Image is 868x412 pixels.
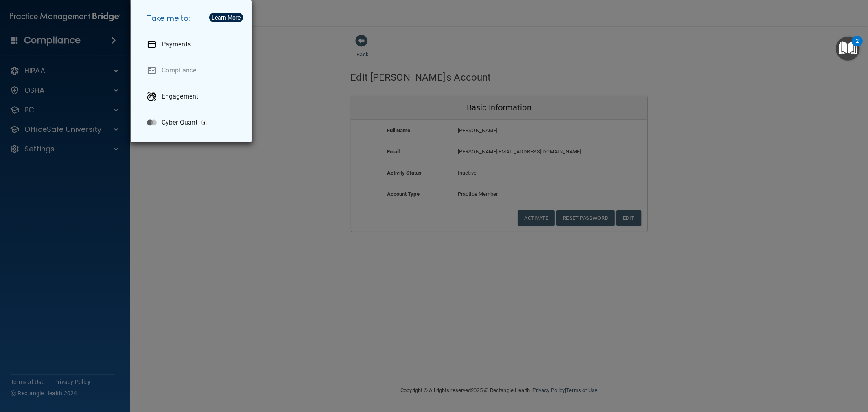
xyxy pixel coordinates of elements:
[140,111,245,134] a: Cyber Quant
[140,7,245,30] h5: Take me to:
[162,118,197,127] p: Cyber Quant
[140,85,245,108] a: Engagement
[209,13,243,22] button: Learn More
[836,37,860,61] button: Open Resource Center, 2 new notifications
[212,15,241,20] div: Learn More
[856,41,859,52] div: 2
[162,92,198,101] p: Engagement
[140,33,245,56] a: Payments
[140,59,245,82] a: Compliance
[162,40,191,48] p: Payments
